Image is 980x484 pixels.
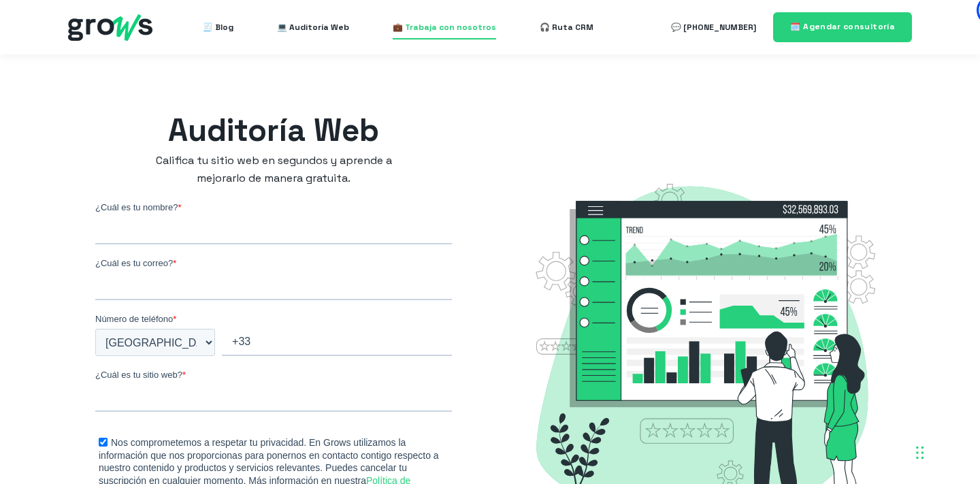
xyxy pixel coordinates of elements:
[540,14,593,41] a: 🎧 Ruta CRM
[95,370,182,380] span: ¿Cuál es tu sitio web?
[671,14,756,41] a: 💬 [PHONE_NUMBER]
[68,14,152,41] img: grows - hubspot
[95,202,178,212] span: ¿Cuál es tu nombre?
[916,432,924,473] div: Glisser
[790,21,895,32] span: 🗓️ Agendar consultoría
[393,14,496,41] a: 💼 Trabaja con nosotros
[95,258,173,268] span: ¿Cuál es tu correo?
[131,152,416,187] h2: Califica tu sitio web en segundos y aprende a mejorarlo de manera gratuita.
[95,109,452,152] h1: Auditoría Web
[99,438,108,447] input: Nos comprometemos a respetar tu privacidad. En Grows utilizamos la información que nos proporcion...
[203,14,233,41] a: 🧾 Blog
[735,293,980,484] div: Widget de chat
[735,293,980,484] iframe: Chat Widget
[277,14,349,41] a: 💻 Auditoría Web
[95,314,173,324] span: Número de teléfono
[773,12,912,42] a: 🗓️ Agendar consultoría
